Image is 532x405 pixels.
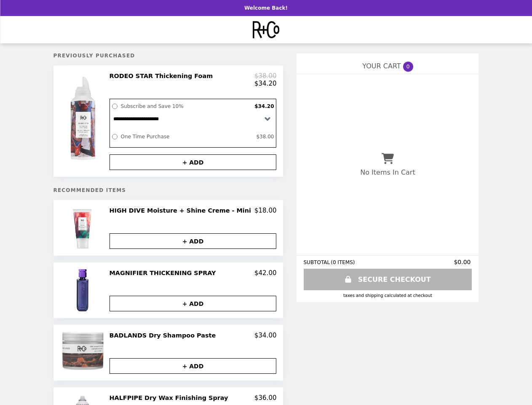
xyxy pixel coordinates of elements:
p: $42.00 [254,269,277,277]
span: $0.00 [454,259,472,265]
label: One Time Purchase [119,132,254,142]
label: Subscribe and Save 10% [119,101,253,111]
label: $38.00 [254,132,276,142]
button: + ADD [110,154,277,170]
span: SUBTOTAL [303,259,331,265]
button: + ADD [110,233,277,249]
h5: Previously Purchased [53,53,283,59]
img: BADLANDS Dry Shampoo Paste [59,332,108,370]
p: $38.00 [254,72,277,80]
p: $34.00 [254,332,277,339]
span: ( 0 ITEMS ) [331,259,355,265]
p: No Items In Cart [360,168,415,176]
button: + ADD [110,296,277,311]
div: Taxes and Shipping calculated at checkout [303,293,472,298]
img: RODEO STAR Thickening Foam [59,72,108,168]
select: Select a subscription option [110,111,276,126]
label: $34.20 [252,101,276,111]
h2: RODEO STAR Thickening Foam [110,72,217,80]
p: $18.00 [254,207,277,214]
img: HIGH DIVE Moisture + Shine Creme - Mini [71,207,96,249]
p: Welcome Back! [244,5,288,11]
h5: Recommended Items [53,187,283,193]
h2: HALFPIPE Dry Wax Finishing Spray [110,394,232,402]
span: YOUR CART [362,62,401,70]
h2: BADLANDS Dry Shampoo Paste [110,332,219,339]
span: 0 [403,62,413,72]
h2: HIGH DIVE Moisture + Shine Creme - Mini [110,207,254,214]
h2: MAGNIFIER THICKENING SPRAY [110,269,219,277]
img: Brand Logo [252,21,280,38]
p: $34.20 [254,80,277,87]
img: MAGNIFIER THICKENING SPRAY [77,269,91,311]
button: + ADD [110,358,277,374]
p: $36.00 [254,394,277,402]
